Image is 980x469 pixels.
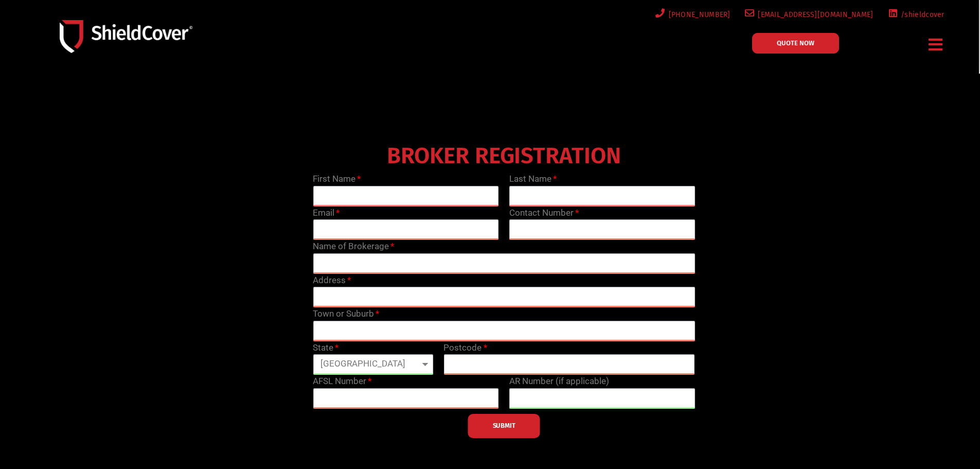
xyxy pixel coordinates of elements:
[313,375,371,388] label: AFSL Number
[313,341,338,355] label: State
[752,33,839,54] a: QUOTE NOW
[665,8,730,21] span: [PHONE_NUMBER]
[743,8,874,21] a: [EMAIL_ADDRESS][DOMAIN_NAME]
[925,32,947,57] div: Menu Toggle
[509,375,609,388] label: AR Number (if applicable)
[468,414,540,438] button: SUBMIT
[509,172,557,186] label: Last Name
[493,425,515,427] span: SUBMIT
[313,206,340,220] label: Email
[313,172,361,186] label: First Name
[313,240,394,253] label: Name of Brokerage
[509,206,579,220] label: Contact Number
[443,341,487,355] label: Postcode
[313,274,351,287] label: Address
[897,8,945,21] span: /shieldcover
[308,150,700,162] h4: BROKER REGISTRATION
[886,8,945,21] a: /shieldcover
[313,307,379,321] label: Town or Suburb
[60,20,192,53] img: Shield-Cover-Underwriting-Australia-logo-full
[653,8,730,21] a: [PHONE_NUMBER]
[754,8,873,21] span: [EMAIL_ADDRESS][DOMAIN_NAME]
[777,40,814,46] span: QUOTE NOW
